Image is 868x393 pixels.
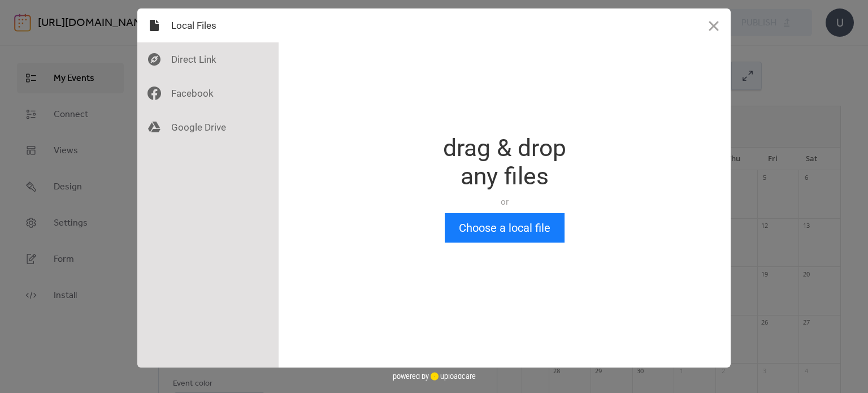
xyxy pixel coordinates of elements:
div: Local Files [137,8,279,42]
a: uploadcare [429,372,476,381]
div: Google Drive [137,110,279,144]
button: Choose a local file [445,213,565,243]
div: Facebook [137,76,279,110]
div: powered by [393,368,476,385]
button: Close [697,8,731,42]
div: Direct Link [137,42,279,76]
div: or [443,196,566,208]
div: drag & drop any files [443,134,566,191]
